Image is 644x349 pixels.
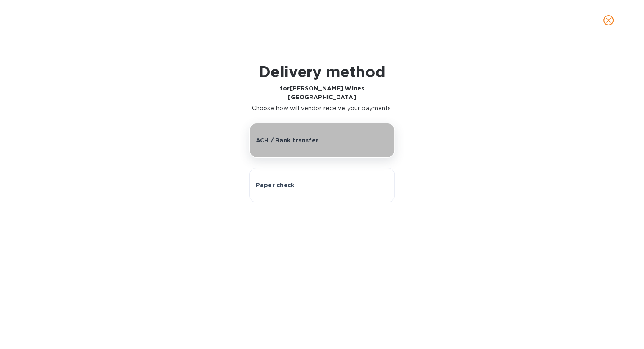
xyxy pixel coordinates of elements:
button: close [598,10,619,30]
p: Paper check [256,181,295,189]
h1: Delivery method [249,63,395,81]
button: ACH / Bank transfer [249,123,395,158]
b: for [PERSON_NAME] Wines [GEOGRAPHIC_DATA] [280,85,364,101]
p: ACH / Bank transfer [256,136,318,145]
button: Paper check [249,168,395,202]
p: Choose how will vendor receive your payments. [249,104,395,113]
